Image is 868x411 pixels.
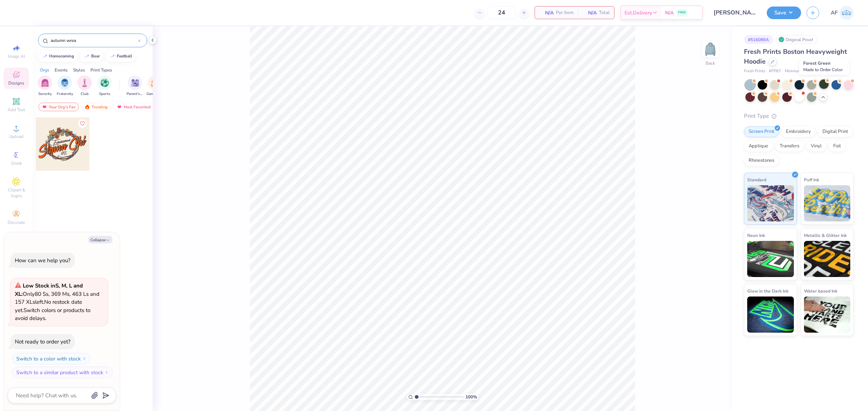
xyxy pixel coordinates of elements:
img: Club Image [81,79,89,87]
img: Switch to a color with stock [82,356,86,361]
span: N/A [582,9,597,17]
strong: Low Stock in S, M, L and XL : [15,282,83,298]
span: Fresh Prints Boston Heavyweight Hoodie [744,47,847,66]
div: Events [55,67,68,73]
button: filter button [127,75,143,97]
span: Minimum Order: 12 + [785,68,821,74]
span: AF [831,9,838,17]
span: Per Item [556,9,574,17]
img: Game Day Image [151,79,159,87]
span: Sorority [38,91,52,97]
input: Untitled Design [708,5,761,20]
div: Rhinestones [744,155,779,166]
div: # 516089A [744,35,773,44]
div: Most Favorited [113,103,154,111]
div: Screen Print [744,126,779,137]
span: N/A [665,9,674,17]
img: Ana Francesca Bustamante [839,6,854,20]
div: filter for Sorority [38,75,52,97]
div: Foil [829,141,846,152]
div: filter for Sports [97,75,112,97]
div: Applique [744,141,773,152]
button: football [106,51,136,62]
div: Forest Green [799,58,849,75]
button: Switch to a similar product with stock [12,367,113,378]
div: How can we help you? [15,257,71,264]
button: bear [80,51,103,62]
button: Save [767,7,801,19]
span: Clipart & logos [4,187,29,199]
img: Parent's Weekend Image [131,79,139,87]
div: Trending [81,103,111,111]
div: filter for Club [77,75,92,97]
img: trend_line.gif [110,54,115,59]
span: Parent's Weekend [127,91,143,97]
div: Original Proof [776,35,817,44]
button: filter button [57,75,73,97]
span: Fraternity [57,91,73,97]
img: Sorority Image [41,79,49,87]
span: FREE [678,10,686,15]
div: filter for Parent's Weekend [127,75,143,97]
span: Made to Order Color [803,67,843,73]
img: Neon Ink [747,241,794,277]
span: Greek [11,160,22,166]
button: homecoming [38,51,77,62]
span: Neon Ink [747,232,765,239]
button: filter button [97,75,112,97]
div: Digital Print [818,126,853,137]
span: # FP87 [769,68,781,74]
div: Back [706,60,715,66]
img: trend_line.gif [84,54,90,59]
span: Est. Delivery [625,9,652,17]
span: Only 80 Ss, 369 Ms, 463 Ls and 157 XLs left. Switch colors or products to avoid delays. [15,282,99,322]
img: most_fav.gif [116,104,122,109]
span: N/A [539,9,554,17]
span: Sports [99,91,110,97]
span: Game Day [146,91,163,97]
img: trending.gif [84,104,90,109]
span: Metallic & Glitter Ink [804,232,847,239]
span: Image AI [8,53,25,59]
img: Water based Ink [804,297,851,333]
button: Switch to a color with stock [12,353,90,364]
img: Glow in the Dark Ink [747,297,794,333]
div: Styles [73,67,85,73]
div: filter for Game Day [146,75,163,97]
span: Decorate [8,220,25,225]
div: football [117,54,132,58]
div: Orgs [40,67,49,73]
a: AF [831,6,854,20]
button: filter button [146,75,163,97]
span: No restock date yet. [15,298,82,314]
img: Metallic & Glitter Ink [804,241,851,277]
img: Puff Ink [804,185,851,221]
img: Fraternity Image [61,79,69,87]
div: Transfers [775,141,804,152]
span: Fresh Prints [744,68,765,74]
span: Add Text [8,107,25,113]
input: – – [488,6,516,19]
img: Back [703,42,718,56]
div: filter for Fraternity [57,75,73,97]
span: Standard [747,176,766,183]
button: Like [78,119,87,128]
span: Club [81,91,89,97]
img: trend_line.gif [42,54,48,59]
span: Upload [9,134,24,139]
img: Switch to a similar product with stock [105,370,109,375]
div: bear [91,54,100,58]
span: Glow in the Dark Ink [747,287,788,295]
img: Sports Image [101,79,109,87]
span: Total [599,9,610,17]
div: Embroidery [781,126,816,137]
img: Standard [747,185,794,221]
input: Try "Alpha" [50,37,138,44]
span: Puff Ink [804,176,819,183]
button: Collapse [88,236,112,243]
div: Print Type [744,112,854,120]
img: most_fav.gif [42,104,47,109]
span: 100 % [465,394,477,400]
div: Print Types [90,67,112,73]
span: Water based Ink [804,287,837,295]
